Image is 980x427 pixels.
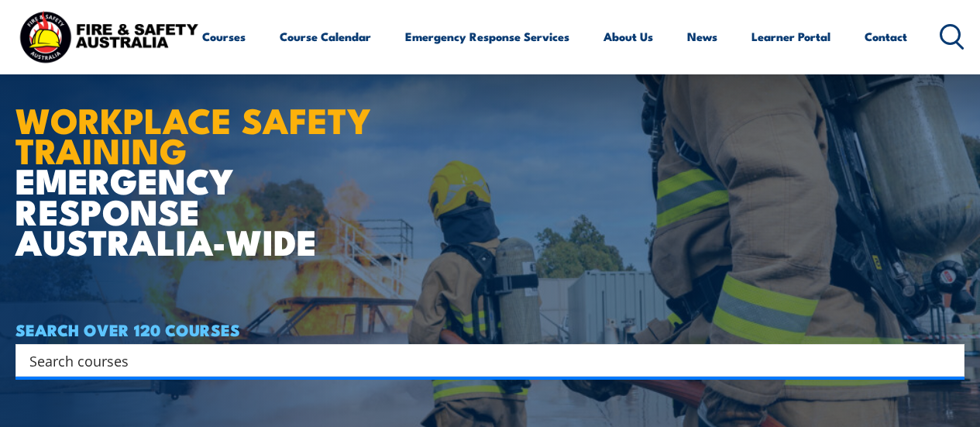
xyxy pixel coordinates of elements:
[751,18,830,55] a: Learner Portal
[405,18,569,55] a: Emergency Response Services
[15,92,371,176] strong: WORKPLACE SAFETY TRAINING
[15,321,965,338] h4: SEARCH OVER 120 COURSES
[202,18,246,55] a: Courses
[603,18,653,55] a: About Us
[865,18,907,55] a: Contact
[15,65,394,256] h1: EMERGENCY RESPONSE AUSTRALIA-WIDE
[937,350,959,371] button: Search magnifier button
[687,18,717,55] a: News
[29,349,930,372] input: Search input
[280,18,371,55] a: Course Calendar
[33,350,934,371] form: Search form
